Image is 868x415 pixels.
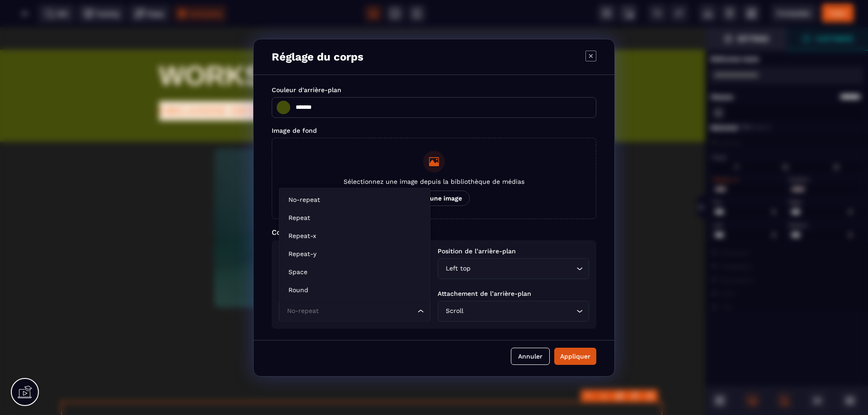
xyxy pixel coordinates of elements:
input: Search for option [465,306,574,316]
span: Left top [443,264,472,274]
p: Composant [272,228,596,237]
p: Image de fond [272,127,596,134]
p: Repeat-x [288,231,421,240]
span: ORGANISE DES ÉVÉNEMENTS A SUCCÈS! [159,76,420,91]
span: Sélectionnez une image depuis la bibliothèque de médias [344,178,524,185]
input: Search for option [472,264,574,274]
p: Space [288,267,421,276]
p: Repeat [288,213,421,222]
input: Search for option [285,306,415,316]
span: Scroll [443,306,465,316]
div: Search for option [438,301,589,322]
button: Sélectionnez une image depuis la bibliothèque de médiasChoisir une image [272,138,596,219]
p: Position de l’arrière-plan [438,247,589,255]
div: Search for option [279,301,430,322]
span: Choisir une image [399,191,470,206]
button: REGISTER NOW [292,290,413,316]
button: Appliquer [554,348,596,365]
p: Réglage du corps [272,51,363,63]
p: Round [288,285,421,294]
p: Repeat-y [288,249,421,258]
p: Attachement de l’arrière-plan [438,290,589,297]
div: Search for option [438,258,589,279]
button: Annuler [511,348,550,365]
div: Appliquer [560,352,590,361]
p: No-repeat [288,195,421,204]
img: 3d2832b117080e75f20960ba17762a6f_Group_8.png [214,121,491,281]
p: Couleur d'arrière-plan [272,86,596,93]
